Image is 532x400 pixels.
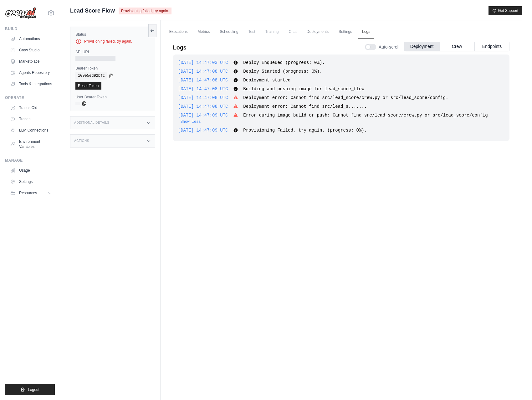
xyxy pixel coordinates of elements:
[75,82,101,90] a: Reset Token
[75,66,150,71] label: Bearer Token
[5,158,55,163] div: Manage
[74,121,109,125] h3: Additional Details
[75,49,150,55] label: API URL
[5,26,55,31] div: Build
[243,86,364,91] span: Building and pushing image for lead_score_flow
[474,42,509,51] button: Endpoints
[379,44,399,50] span: Auto-scroll
[19,190,37,195] span: Resources
[166,25,192,39] a: Executions
[178,60,228,65] span: [DATE] 14:47:03 UTC
[28,387,39,392] span: Logout
[75,72,107,80] code: 109e5ed92bfc
[243,78,290,83] span: Deployment started
[74,139,89,143] h3: Actions
[5,384,55,395] button: Logout
[216,25,242,39] a: Scheduling
[8,114,55,124] a: Traces
[8,68,55,78] a: Agents Repository
[178,104,228,109] span: [DATE] 14:47:08 UTC
[75,32,150,37] label: Status
[8,45,55,55] a: Crew Studio
[119,8,171,14] span: Provisioning failed, try again.
[243,69,322,74] span: Deploy Started (progress: 0%).
[303,25,332,39] a: Deployments
[70,6,115,15] span: Lead Score Flow
[243,113,488,118] span: Error during image build or push: Cannot find src/lead_score/crew.py or src/lead_score/config
[8,79,55,89] a: Tools & Integrations
[8,125,55,135] a: LLM Connections
[262,25,283,38] span: Training is not available until the deployment is complete
[75,95,150,100] label: User Bearer Token
[501,370,532,400] iframe: Chat Widget
[335,25,356,39] a: Settings
[178,113,228,118] span: [DATE] 14:47:09 UTC
[178,95,228,100] span: [DATE] 14:47:08 UTC
[243,95,448,100] span: Deployment error: Cannot find src/lead_score/crew.py or src/lead_score/config.
[8,103,55,113] a: Traces Old
[173,43,187,52] p: Logs
[5,95,55,100] div: Operate
[178,78,228,83] span: [DATE] 14:47:08 UTC
[178,69,228,74] span: [DATE] 14:47:08 UTC
[8,177,55,187] a: Settings
[178,128,228,133] span: [DATE] 14:47:09 UTC
[8,137,55,152] a: Environment Variables
[8,165,55,175] a: Usage
[489,6,522,15] button: Get Support
[8,188,55,198] button: Resources
[243,128,367,133] span: Provisioning Failed, try again. (progress: 0%).
[243,60,325,65] span: Deploy Enqueued (progress: 0%).
[8,34,55,44] a: Automations
[8,56,55,66] a: Marketplace
[358,25,374,39] a: Logs
[5,7,36,19] img: Logo
[439,42,474,51] button: Crew
[178,86,228,91] span: [DATE] 14:47:08 UTC
[245,25,259,38] span: Test
[194,25,214,39] a: Metrics
[404,42,439,51] button: Deployment
[243,104,367,109] span: Deployment error: Cannot find src/lead_s.......
[285,25,300,38] span: Chat is not available until the deployment is complete
[75,38,150,44] div: Provisioning failed, try again.
[181,119,201,124] button: Show less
